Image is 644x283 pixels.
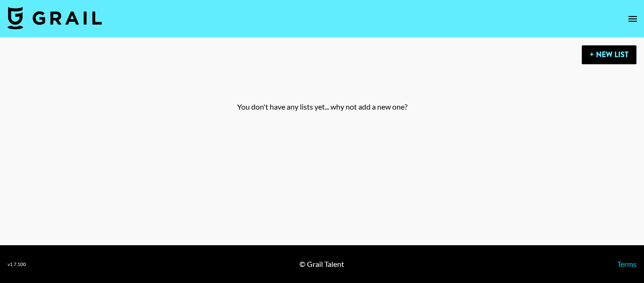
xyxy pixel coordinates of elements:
img: Grail Talent [8,7,102,29]
button: + New List [582,45,636,64]
div: © Grail Talent [299,259,344,269]
div: v 1.7.100 [8,261,26,267]
a: Terms [617,259,636,268]
div: You don't have any lists yet... why not add a new one? [8,72,636,142]
button: open drawer [623,9,642,28]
